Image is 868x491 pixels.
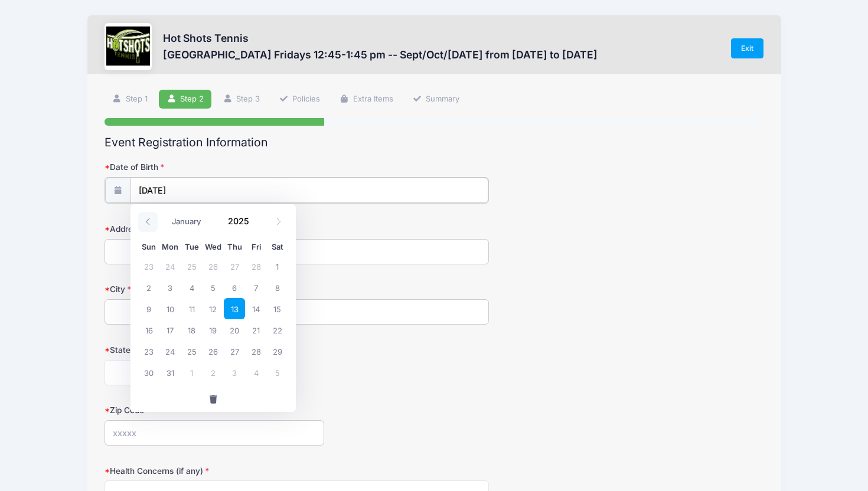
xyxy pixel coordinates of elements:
[181,243,203,251] span: Tue
[138,298,159,319] span: March 9, 2025
[159,362,181,383] span: March 31, 2025
[105,223,324,235] label: Address
[163,32,598,44] h3: Hot Shots Tennis
[245,341,266,362] span: March 28, 2025
[203,243,224,251] span: Wed
[138,362,159,383] span: March 30, 2025
[163,48,598,61] h3: [GEOGRAPHIC_DATA] Fridays 12:45-1:45 pm -- Sept/Oct/[DATE] from [DATE] to [DATE]
[105,90,155,109] a: Step 1
[267,319,288,341] span: March 22, 2025
[159,90,211,109] a: Step 2
[215,90,267,109] a: Step 3
[138,256,159,277] span: February 23, 2025
[181,256,203,277] span: February 25, 2025
[272,90,328,109] a: Policies
[105,161,324,173] label: Date of Birth
[222,212,260,230] input: Year
[138,319,159,341] span: March 16, 2025
[181,362,203,383] span: April 1, 2025
[203,341,224,362] span: March 26, 2025
[138,277,159,298] span: March 2, 2025
[245,256,266,277] span: February 28, 2025
[267,256,288,277] span: March 1, 2025
[105,283,324,295] label: City
[159,319,181,341] span: March 17, 2025
[181,298,203,319] span: March 11, 2025
[203,277,224,298] span: March 5, 2025
[181,319,203,341] span: March 18, 2025
[159,298,181,319] span: March 10, 2025
[203,319,224,341] span: March 19, 2025
[245,319,266,341] span: March 21, 2025
[159,256,181,277] span: February 24, 2025
[105,404,324,416] label: Zip Code
[224,341,245,362] span: March 27, 2025
[224,256,245,277] span: February 27, 2025
[203,362,224,383] span: April 2, 2025
[105,420,324,446] input: xxxxx
[224,243,245,251] span: Thu
[267,277,288,298] span: March 8, 2025
[203,298,224,319] span: March 12, 2025
[267,298,288,319] span: March 15, 2025
[224,298,245,319] span: March 13, 2025
[105,136,764,149] h2: Event Registration Information
[404,90,467,109] a: Summary
[130,178,488,203] input: mm/dd/yyyy
[138,341,159,362] span: March 23, 2025
[138,243,159,251] span: Sun
[267,243,288,251] span: Sat
[203,256,224,277] span: February 26, 2025
[181,341,203,362] span: March 25, 2025
[245,243,266,251] span: Fri
[105,344,324,356] label: State
[224,319,245,341] span: March 20, 2025
[159,243,181,251] span: Mon
[105,465,324,477] label: Health Concerns (if any)
[245,277,266,298] span: March 7, 2025
[332,90,401,109] a: Extra Items
[267,341,288,362] span: March 29, 2025
[224,362,245,383] span: April 3, 2025
[159,277,181,298] span: March 3, 2025
[224,277,245,298] span: March 6, 2025
[159,341,181,362] span: March 24, 2025
[245,298,266,319] span: March 14, 2025
[181,277,203,298] span: March 4, 2025
[267,362,288,383] span: April 5, 2025
[245,362,266,383] span: April 4, 2025
[166,214,218,230] select: Month
[731,38,764,58] a: Exit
